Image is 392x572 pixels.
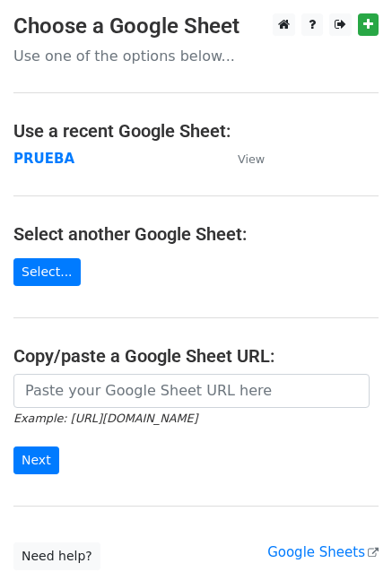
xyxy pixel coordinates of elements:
p: Use one of the options below... [13,47,379,65]
small: View [238,152,265,166]
a: Need help? [13,542,100,570]
a: PRUEBA [13,151,74,167]
input: Next [13,446,59,474]
input: Paste your Google Sheet URL here [13,374,370,408]
a: Google Sheets [267,544,379,560]
a: Select... [13,258,81,286]
h4: Select another Google Sheet: [13,223,379,245]
a: View [220,151,265,167]
h3: Choose a Google Sheet [13,13,379,39]
iframe: Chat Widget [302,486,392,572]
h4: Copy/paste a Google Sheet URL: [13,345,379,367]
small: Example: [URL][DOMAIN_NAME] [13,412,197,425]
h4: Use a recent Google Sheet: [13,120,379,142]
